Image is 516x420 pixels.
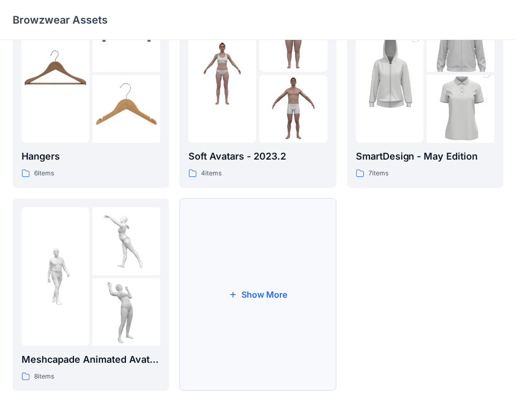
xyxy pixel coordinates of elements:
[368,168,388,179] p: 7 items
[92,75,160,143] img: folder 3
[201,168,222,179] p: 4 items
[13,198,169,391] a: folder 1folder 2folder 3Meshcapade Animated Avatars8items
[22,39,89,107] img: folder 1
[259,75,327,143] img: folder 3
[356,23,424,124] img: folder 1
[92,278,160,346] img: folder 3
[34,371,54,382] p: 8 items
[188,39,256,107] img: folder 1
[356,149,494,164] p: SmartDesign - May Edition
[22,352,160,367] p: Meshcapade Animated Avatars
[34,168,54,179] p: 6 items
[13,13,108,27] p: Browzwear Assets
[427,58,494,160] img: folder 3
[180,198,336,391] button: Show More
[22,149,160,164] p: Hangers
[92,207,160,275] img: folder 2
[188,149,327,164] p: Soft Avatars - 2023.2
[22,243,89,310] img: folder 1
